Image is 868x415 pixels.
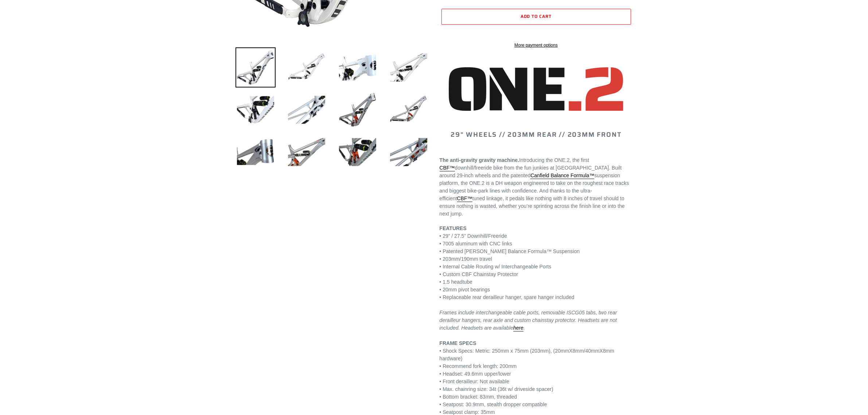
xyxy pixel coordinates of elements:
strong: FRAME SPECS [440,340,476,346]
img: Load image into Gallery viewer, ONE.2 DH - Frameset [338,47,378,88]
strong: The anti-gravity gravity machine. [440,157,519,163]
img: Load image into Gallery viewer, ONE.2 DH - Frameset [287,47,327,88]
a: Canfield Balance Formula™ [530,172,594,179]
img: Load image into Gallery viewer, ONE.2 DH - Frameset [389,90,429,130]
img: Load image into Gallery viewer, ONE.2 DH - Frameset [236,132,276,172]
span: Add to cart [521,13,552,20]
img: Load image into Gallery viewer, ONE.2 DH - Frameset [338,90,378,130]
span: • Max. chainring size: 34t (36t w/ driveside spacer) [440,386,553,392]
img: Load image into Gallery viewer, ONE.2 DH - Frameset [287,90,327,130]
em: Frames include interchangeable cable ports, removable ISCG05 tabs, two rear derailleur hangers, r... [440,310,617,331]
a: More payment options [441,42,631,49]
button: Add to cart [441,9,631,25]
img: Load image into Gallery viewer, ONE.2 DH - Frameset [287,132,327,172]
a: CBF™ [440,165,455,171]
img: Load image into Gallery viewer, ONE.2 DH - Frameset [236,47,276,88]
span: Introducing the ONE.2, the first downhill/freeride bike from the fun junkies at [GEOGRAPHIC_DATA]... [440,157,629,217]
strong: FEATURES [440,225,467,231]
img: Load image into Gallery viewer, ONE.2 DH - Frameset [338,132,378,172]
img: Load image into Gallery viewer, ONE.2 DH - Frameset [389,132,429,172]
a: CBF™ [457,195,472,202]
img: Load image into Gallery viewer, ONE.2 DH - Frameset [389,47,429,88]
span: 29" WHEELS // 203MM REAR // 203MM FRONT [451,129,621,140]
a: here [513,325,523,331]
img: Load image into Gallery viewer, ONE.2 DH - Frameset [236,90,276,130]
